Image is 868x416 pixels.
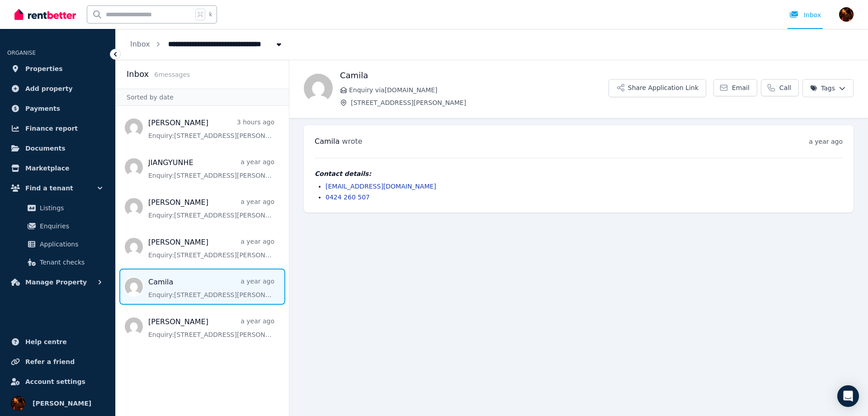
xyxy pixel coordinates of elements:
span: Payments [25,103,60,114]
span: Camila [315,137,340,146]
a: Enquiries [11,217,104,235]
a: Camilaa year agoEnquiry:[STREET_ADDRESS][PERSON_NAME]. [148,277,274,299]
span: Find a tenant [25,183,73,194]
button: Manage Property [7,273,108,291]
a: 0424 260 507 [325,194,370,201]
span: Tags [810,84,835,93]
a: [PERSON_NAME]3 hours agoEnquiry:[STREET_ADDRESS][PERSON_NAME]. [148,118,274,140]
a: Help centre [7,333,108,351]
time: a year ago [809,138,843,145]
span: Documents [25,143,66,154]
span: Email [732,83,750,92]
span: Call [779,83,791,92]
a: Finance report [7,119,108,137]
span: Finance report [25,123,78,134]
a: [PERSON_NAME]a year agoEnquiry:[STREET_ADDRESS][PERSON_NAME]. [148,237,274,260]
span: Listings [40,203,101,213]
span: Applications [40,239,101,250]
a: Applications [11,235,104,253]
span: [PERSON_NAME] [33,398,91,409]
a: Call [761,79,799,96]
span: Marketplace [25,163,69,174]
a: [PERSON_NAME]a year agoEnquiry:[STREET_ADDRESS][PERSON_NAME]. [148,197,274,220]
img: Sergio Lourenco da Silva [839,7,854,22]
img: Camila [304,74,333,103]
span: Tenant checks [40,257,101,268]
a: Account settings [7,373,108,391]
span: Help centre [25,336,67,347]
h1: Camila [340,69,609,82]
a: Properties [7,60,108,78]
h4: Contact details: [315,169,843,178]
span: k [209,11,212,18]
span: Manage Property [25,277,87,288]
a: Tenant checks [11,253,104,271]
span: 6 message s [154,71,190,78]
span: ORGANISE [7,50,36,56]
a: Add property [7,80,108,98]
a: Marketplace [7,159,108,177]
span: Account settings [25,376,85,387]
a: JIANGYUNHEa year agoEnquiry:[STREET_ADDRESS][PERSON_NAME]. [148,157,274,180]
nav: Message list [116,106,289,348]
div: Inbox [789,10,821,19]
a: Inbox [130,40,150,48]
img: RentBetter [14,8,76,21]
span: Properties [25,63,63,74]
button: Share Application Link [609,79,706,97]
span: Add property [25,83,73,94]
nav: Breadcrumb [116,29,298,60]
span: Refer a friend [25,356,75,367]
a: [PERSON_NAME]a year agoEnquiry:[STREET_ADDRESS][PERSON_NAME]. [148,317,274,339]
a: Documents [7,139,108,157]
button: Tags [802,79,854,97]
span: Enquiry via [DOMAIN_NAME] [349,85,609,95]
div: Sorted by date [116,89,289,106]
button: Find a tenant [7,179,108,197]
span: wrote [342,137,362,146]
div: Open Intercom Messenger [837,385,859,407]
a: Listings [11,199,104,217]
span: [STREET_ADDRESS][PERSON_NAME] [351,98,609,107]
a: Email [713,79,757,96]
a: Refer a friend [7,353,108,371]
a: Payments [7,99,108,118]
span: Enquiries [40,221,101,232]
a: [EMAIL_ADDRESS][DOMAIN_NAME] [325,183,436,190]
h2: Inbox [127,68,149,80]
img: Sergio Lourenco da Silva [11,396,25,411]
